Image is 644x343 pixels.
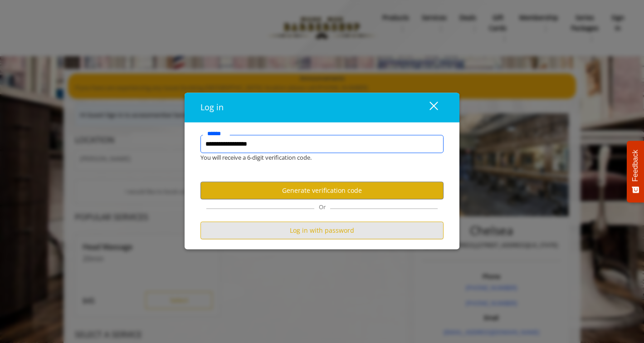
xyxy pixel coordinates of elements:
button: Generate verification code [200,181,444,199]
span: Log in [200,102,224,113]
span: Feedback [631,150,639,181]
div: close dialog [419,101,437,114]
button: Feedback - Show survey [627,141,644,202]
span: Or [314,203,330,211]
button: close dialog [413,98,444,117]
div: You will receive a 6-digit verification code. [194,153,437,163]
button: Log in with password [200,222,444,240]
